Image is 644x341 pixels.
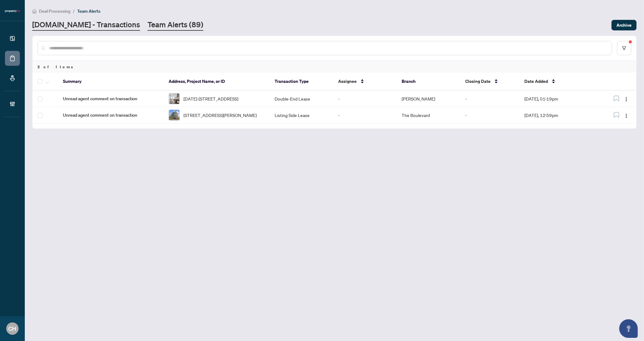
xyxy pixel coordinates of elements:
[169,110,179,120] img: thumbnail-img
[338,78,357,85] span: Assignee
[333,107,397,123] td: -
[519,91,596,107] td: [DATE], 01:19pm
[169,93,179,104] img: thumbnail-img
[270,107,333,123] td: Listing Side Lease
[624,113,629,118] img: Logo
[397,91,460,107] td: [PERSON_NAME]
[32,9,37,13] span: home
[519,73,596,91] th: Date Added
[619,319,638,338] button: Open asap
[621,94,631,104] button: Logo
[397,73,460,91] th: Branch
[622,46,626,50] span: filter
[617,41,631,55] button: filter
[9,324,16,333] span: CH
[39,8,70,14] span: Deal Processing
[333,73,397,91] th: Assignee
[58,73,164,91] th: Summary
[524,78,548,85] span: Date Added
[460,73,519,91] th: Closing Date
[77,8,100,14] span: Team Alerts
[621,110,631,120] button: Logo
[611,20,637,30] button: Archive
[460,107,519,123] td: -
[624,97,629,102] img: Logo
[148,20,203,31] a: Team Alerts (89)
[5,9,20,13] img: logo
[63,112,159,119] span: Unread agent comment on transaction
[164,73,270,91] th: Address, Project Name, or ID
[460,91,519,107] td: -
[519,107,596,123] td: [DATE], 12:59pm
[33,61,636,73] div: 2 of Items
[397,107,460,123] td: The Boulevard
[63,95,159,102] span: Unread agent comment on transaction
[616,20,632,30] span: Archive
[183,112,257,119] span: [STREET_ADDRESS][PERSON_NAME]
[32,20,140,31] a: [DOMAIN_NAME] - Transactions
[465,78,491,85] span: Closing Date
[333,91,397,107] td: -
[270,91,333,107] td: Double-End Lease
[73,7,75,15] li: /
[270,73,333,91] th: Transaction Type
[183,95,238,102] span: [DATE]-[STREET_ADDRESS]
